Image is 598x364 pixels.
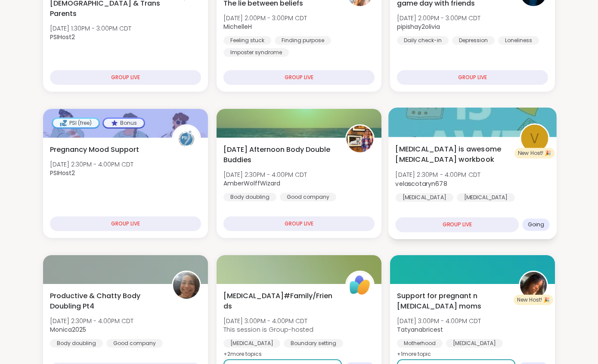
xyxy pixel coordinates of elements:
[223,70,375,85] div: GROUP LIVE
[284,339,343,348] div: Boundary setting
[173,272,200,299] img: Monica2025
[223,216,375,231] div: GROUP LIVE
[223,291,336,312] span: [MEDICAL_DATA]#Family/Friends
[223,193,276,201] div: Body doubling
[223,339,280,348] div: [MEDICAL_DATA]
[275,36,331,45] div: Finding purpose
[530,128,539,148] span: v
[280,193,336,201] div: Good company
[223,325,313,334] span: This session is Group-hosted
[173,126,200,152] img: PSIHost2
[514,148,555,158] div: New Host! 🎉
[397,317,481,325] span: [DATE] 3:00PM - 4:00PM CDT
[53,119,99,127] div: PSI (free)
[106,339,163,348] div: Good company
[223,22,252,31] b: MichelleH
[50,169,75,177] b: PSIHost2
[50,70,201,85] div: GROUP LIVE
[395,193,453,202] div: [MEDICAL_DATA]
[50,216,201,231] div: GROUP LIVE
[514,295,553,305] div: New Host! 🎉
[498,36,539,45] div: Loneliness
[50,24,131,33] span: [DATE] 1:30PM - 3:00PM CDT
[50,160,133,169] span: [DATE] 2:30PM - 4:00PM CDT
[452,36,495,45] div: Depression
[50,145,139,155] span: Pregnancy Mood Support
[223,317,313,325] span: [DATE] 3:00PM - 4:00PM CDT
[223,145,336,165] span: [DATE] Afternoon Body Double Buddies
[528,221,545,228] span: Going
[347,126,373,152] img: AmberWolffWizard
[223,48,289,57] div: Imposter syndrome
[520,272,547,299] img: Tatyanabricest
[395,217,519,232] div: GROUP LIVE
[397,325,443,334] b: Tatyanabricest
[104,119,144,127] div: Bonus
[395,144,510,165] span: [MEDICAL_DATA] is awesome [MEDICAL_DATA] workbook
[457,193,515,202] div: [MEDICAL_DATA]
[397,36,449,45] div: Daily check-in
[223,14,307,22] span: [DATE] 2:00PM - 3:00PM CDT
[395,179,447,188] b: velascotaryn678
[50,33,75,41] b: PSIHost2
[395,170,480,179] span: [DATE] 2:30PM - 4:00PM CDT
[347,272,373,299] img: ShareWell
[397,22,440,31] b: pipishay2olivia
[446,339,503,348] div: [MEDICAL_DATA]
[50,291,162,312] span: Productive & Chatty Body Doubling Pt4
[50,325,86,334] b: Monica2025
[50,317,133,325] span: [DATE] 2:30PM - 4:00PM CDT
[50,339,103,348] div: Body doubling
[397,339,443,348] div: Motherhood
[223,170,307,179] span: [DATE] 2:30PM - 4:00PM CDT
[397,70,548,85] div: GROUP LIVE
[397,291,509,312] span: Support for pregnant n [MEDICAL_DATA] moms
[223,36,271,45] div: Feeling stuck
[223,179,280,188] b: AmberWolffWizard
[397,14,480,22] span: [DATE] 2:00PM - 3:00PM CDT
